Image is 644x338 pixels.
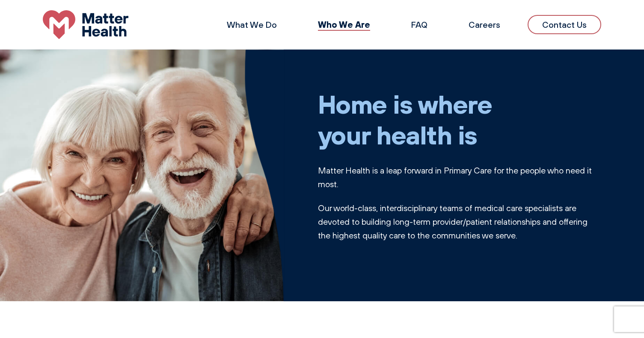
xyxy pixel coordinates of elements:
a: Careers [469,19,500,30]
a: FAQ [411,19,427,30]
a: Who We Are [318,19,370,30]
a: Contact Us [528,15,601,34]
p: Matter Health is a leap forward in Primary Care for the people who need it most. [318,164,602,191]
h1: Home is where your health is [318,88,602,150]
p: Our world-class, interdisciplinary teams of medical care specialists are devoted to building long... [318,201,602,242]
a: What We Do [227,19,277,30]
